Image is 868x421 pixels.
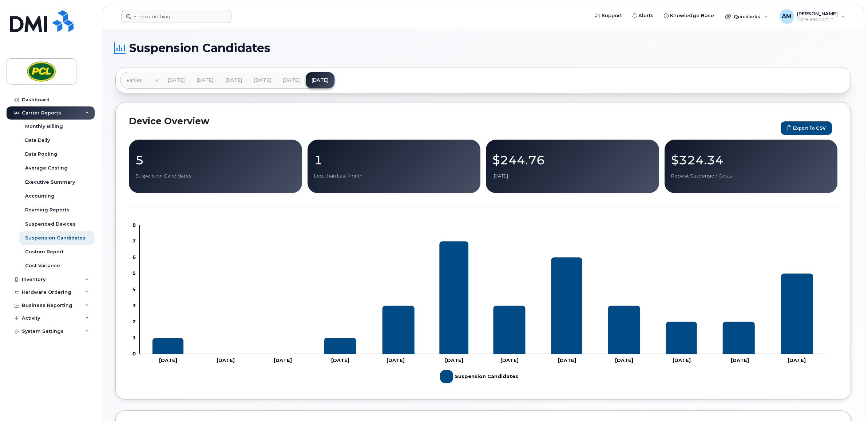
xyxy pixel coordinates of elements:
button: Export to CSV [781,121,832,135]
tspan: 1 [132,335,136,340]
g: Legend [440,367,518,386]
p: 1 [314,153,474,167]
tspan: [DATE] [558,357,576,363]
a: [DATE] [306,72,334,88]
a: Earlier [120,72,159,88]
tspan: [DATE] [673,357,691,363]
tspan: 5 [132,270,136,276]
tspan: 8 [132,222,136,228]
tspan: [DATE] [615,357,633,363]
a: [DATE] [248,72,277,88]
tspan: [DATE] [445,357,464,363]
p: 5 [135,153,296,167]
tspan: 4 [132,286,136,292]
tspan: [DATE] [387,357,405,363]
span: Earlier [126,77,142,84]
p: Less than Last Month [314,173,474,179]
g: Chart [132,222,826,386]
h2: Device Overview [129,116,777,126]
p: $324.34 [671,153,831,167]
p: Suspension Candidates [135,173,296,179]
tspan: 0 [132,351,136,356]
tspan: [DATE] [331,357,349,363]
tspan: [DATE] [274,357,292,363]
tspan: [DATE] [217,357,235,363]
a: [DATE] [191,72,219,88]
a: [DATE] [277,72,306,88]
tspan: 2 [132,319,136,324]
g: Suspension Candidates [152,241,813,354]
tspan: 6 [132,254,136,260]
tspan: 7 [132,238,136,244]
p: $244.76 [492,153,653,167]
p: [DATE] [492,173,653,179]
tspan: [DATE] [501,357,519,363]
tspan: [DATE] [731,357,749,363]
a: [DATE] [162,72,191,88]
p: Repeat Suspension Costs [671,173,831,179]
a: [DATE] [219,72,248,88]
g: Suspension Candidates [440,367,518,386]
tspan: [DATE] [159,357,177,363]
span: Suspension Candidates [129,43,270,54]
tspan: [DATE] [788,357,806,363]
tspan: 3 [132,303,136,308]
